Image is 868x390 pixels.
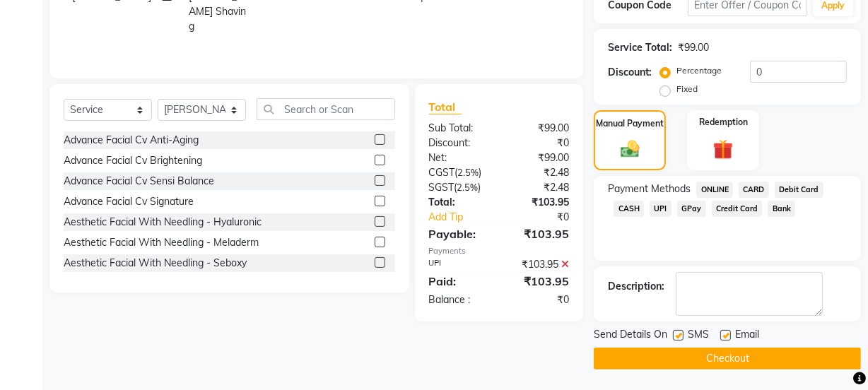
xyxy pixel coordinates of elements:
[699,116,748,129] label: Redemption
[429,181,454,194] span: SGST
[499,180,580,195] div: ₹2.48
[418,225,499,242] div: Payable:
[499,195,580,210] div: ₹103.95
[64,133,199,148] div: Advance Facial Cv Anti-Aging
[64,194,194,209] div: Advance Facial Cv Signature
[418,121,499,136] div: Sub Total:
[676,64,722,77] label: Percentage
[768,201,795,217] span: Bank
[64,215,262,230] div: Aesthetic Facial With Needling - Hyaluronic
[418,195,499,210] div: Total:
[676,83,698,95] label: Fixed
[775,182,823,198] span: Debit Card
[429,245,570,257] div: Payments
[678,40,709,55] div: ₹99.00
[499,136,580,150] div: ₹0
[615,138,645,160] img: _cash.svg
[418,273,499,290] div: Paid:
[429,100,462,114] span: Total
[696,182,733,198] span: ONLINE
[418,292,499,307] div: Balance :
[64,174,214,189] div: Advance Facial Cv Sensi Balance
[418,136,499,150] div: Discount:
[418,150,499,165] div: Net:
[64,153,202,168] div: Advance Facial Cv Brightening
[608,182,691,196] span: Payment Methods
[594,348,861,370] button: Checkout
[608,279,664,294] div: Description:
[499,121,580,136] div: ₹99.00
[614,201,644,217] span: CASH
[457,182,479,193] span: 2.5%
[499,273,580,290] div: ₹103.95
[499,225,580,242] div: ₹103.95
[458,167,479,178] span: 2.5%
[512,210,580,225] div: ₹0
[596,117,664,130] label: Manual Payment
[594,327,667,345] span: Send Details On
[418,210,512,225] a: Add Tip
[418,180,499,195] div: ( )
[64,235,259,250] div: Aesthetic Facial With Needling - Meladerm
[650,201,671,217] span: UPI
[257,98,395,120] input: Search or Scan
[707,137,739,162] img: _gift.svg
[499,165,580,180] div: ₹2.48
[499,292,580,307] div: ₹0
[739,182,769,198] span: CARD
[499,257,580,272] div: ₹103.95
[677,201,706,217] span: GPay
[735,327,759,345] span: Email
[712,201,763,217] span: Credit Card
[429,166,455,179] span: CGST
[608,65,652,80] div: Discount:
[418,165,499,180] div: ( )
[608,40,672,55] div: Service Total:
[499,150,580,165] div: ₹99.00
[418,257,499,272] div: UPI
[64,256,247,271] div: Aesthetic Facial With Needling - Seboxy
[688,327,709,345] span: SMS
